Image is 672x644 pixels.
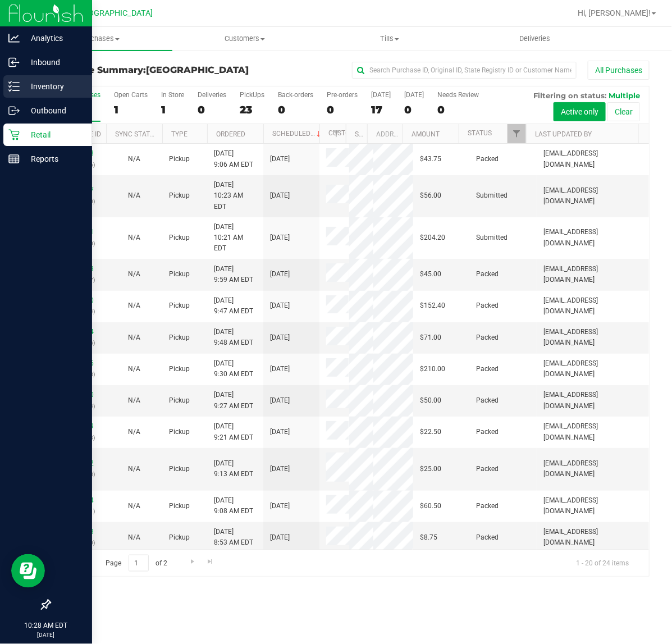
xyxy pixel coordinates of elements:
span: Pickup [169,532,190,543]
span: Pickup [169,364,190,374]
a: Type [171,130,188,138]
span: Not Applicable [128,533,140,541]
span: Submitted [476,190,508,201]
span: Packed [476,532,499,543]
span: Not Applicable [128,302,140,309]
span: $56.00 [420,190,441,201]
a: Ordered [216,130,245,138]
span: Hi, [PERSON_NAME]! [578,8,651,17]
iframe: Resource center [11,554,45,588]
span: Pickup [169,300,190,311]
div: 0 [327,103,358,116]
a: Amount [412,130,440,138]
inline-svg: Reports [8,153,20,165]
div: Back-orders [278,91,313,99]
a: Status [468,129,492,137]
a: Last Updated By [535,130,592,138]
span: [EMAIL_ADDRESS][DOMAIN_NAME] [543,227,642,248]
div: 17 [371,103,391,116]
inline-svg: Outbound [8,105,20,116]
span: [DATE] [270,464,290,474]
button: N/A [128,154,140,165]
span: Submitted [476,232,508,243]
span: Packed [476,464,499,474]
span: Not Applicable [128,428,140,436]
span: [DATE] 9:27 AM EDT [214,390,253,411]
span: Not Applicable [128,155,140,163]
span: [EMAIL_ADDRESS][DOMAIN_NAME] [543,185,642,207]
p: Retail [20,128,87,141]
span: Packed [476,154,499,165]
button: Clear [607,102,640,121]
span: [DATE] [270,532,290,543]
span: [DATE] 9:59 AM EDT [214,264,253,285]
div: 1 [114,103,148,116]
span: $45.00 [420,269,441,280]
a: Customers [172,27,318,51]
span: [EMAIL_ADDRESS][DOMAIN_NAME] [543,295,642,317]
a: Filter [508,124,526,143]
span: [DATE] 9:47 AM EDT [214,295,253,317]
p: Analytics [20,31,87,45]
a: Sync Status [115,130,158,138]
span: Pickup [169,154,190,165]
span: Not Applicable [128,270,140,278]
span: Pickup [169,232,190,243]
span: [GEOGRAPHIC_DATA] [76,8,153,18]
span: Pickup [169,332,190,343]
div: Open Carts [114,91,148,99]
span: $8.75 [420,532,437,543]
inline-svg: Inventory [8,81,20,92]
span: [DATE] 10:21 AM EDT [214,222,257,254]
div: 1 [161,103,184,116]
span: [EMAIL_ADDRESS][DOMAIN_NAME] [543,327,642,348]
div: 0 [198,103,226,116]
span: Filtering on status: [533,91,606,100]
inline-svg: Analytics [8,33,20,44]
button: N/A [128,532,140,543]
span: Packed [476,364,499,374]
div: [DATE] [371,91,391,99]
span: Pickup [169,190,190,201]
div: 0 [278,103,313,116]
span: [DATE] 9:21 AM EDT [214,421,253,442]
span: Pickup [169,427,190,437]
span: $152.40 [420,300,445,311]
span: Not Applicable [128,334,140,341]
button: N/A [128,464,140,474]
span: Packed [476,300,499,311]
span: $204.20 [420,232,445,243]
span: Pickup [169,395,190,406]
span: [EMAIL_ADDRESS][DOMAIN_NAME] [543,495,642,517]
span: [EMAIL_ADDRESS][DOMAIN_NAME] [543,358,642,380]
a: Purchases [27,27,172,51]
button: N/A [128,364,140,374]
span: [EMAIL_ADDRESS][DOMAIN_NAME] [543,264,642,285]
a: State Registry ID [355,130,414,138]
th: Address [367,124,403,144]
a: Tills [317,27,463,51]
a: Scheduled [272,130,323,138]
span: Tills [318,34,462,44]
span: Pickup [169,501,190,511]
span: $43.75 [420,154,441,165]
inline-svg: Inbound [8,57,20,68]
span: Packed [476,427,499,437]
p: 10:28 AM EDT [5,620,87,631]
span: Customers [173,34,317,44]
span: Packed [476,395,499,406]
span: Not Applicable [128,234,140,241]
span: [EMAIL_ADDRESS][DOMAIN_NAME] [543,390,642,411]
div: In Store [161,91,184,99]
span: [DATE] 9:30 AM EDT [214,358,253,380]
div: 0 [437,103,479,116]
div: 23 [240,103,264,116]
button: N/A [128,427,140,437]
p: [DATE] [5,631,87,639]
inline-svg: Retail [8,129,20,140]
span: $60.50 [420,501,441,511]
span: [DATE] 8:53 AM EDT [214,527,253,548]
input: 1 [129,555,149,572]
span: 1 - 20 of 24 items [567,555,638,572]
div: 0 [404,103,424,116]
